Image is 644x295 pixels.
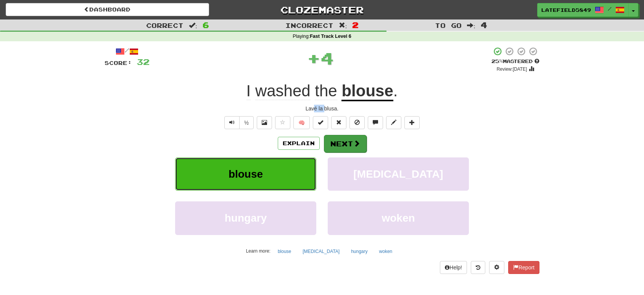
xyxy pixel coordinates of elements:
[255,82,311,100] span: washed
[229,168,263,180] span: blouse
[298,246,344,257] button: [MEDICAL_DATA]
[541,6,591,13] span: LateField5849
[491,58,539,65] div: Mastered
[386,116,401,129] button: Edit sentence (alt+d)
[608,6,612,11] span: /
[105,105,539,112] div: Lavé la blusa.
[368,116,383,129] button: Discuss sentence (alt+u)
[224,116,240,129] button: Play sentence audio (ctl+space)
[328,201,469,235] button: woken
[275,116,290,129] button: Favorite sentence (alt+f)
[175,201,316,235] button: hungary
[246,248,270,254] small: Learn more:
[328,157,469,191] button: [MEDICAL_DATA]
[341,82,393,101] u: blouse
[146,21,184,29] span: Correct
[497,66,527,72] small: Review: [DATE]
[347,246,372,257] button: hungary
[307,47,320,70] span: +
[223,116,254,129] div: Text-to-speech controls
[105,60,132,66] span: Score:
[315,82,337,100] span: the
[375,246,397,257] button: woken
[274,246,295,257] button: blouse
[105,47,150,56] div: /
[382,212,415,224] span: woken
[435,21,462,29] span: To go
[331,116,346,129] button: Reset to 0% Mastered (alt+r)
[440,261,467,274] button: Help!
[313,116,328,129] button: Set this sentence to 100% Mastered (alt+m)
[353,168,443,180] span: [MEDICAL_DATA]
[257,116,272,129] button: Show image (alt+x)
[320,49,334,68] span: 4
[221,3,424,16] a: Clozemaster
[481,20,487,29] span: 4
[491,58,503,64] span: 25 %
[471,261,485,274] button: Round history (alt+y)
[285,21,333,29] span: Incorrect
[537,3,629,17] a: LateField5849 /
[467,22,475,29] span: :
[404,116,420,129] button: Add to collection (alt+a)
[278,137,320,150] button: Explain
[508,261,539,274] button: Report
[246,82,251,100] span: I
[137,57,150,66] span: 32
[293,116,310,129] button: 🧠
[324,135,367,152] button: Next
[352,20,359,29] span: 2
[349,116,365,129] button: Ignore sentence (alt+i)
[225,212,267,224] span: hungary
[189,22,197,29] span: :
[393,82,398,100] span: .
[175,157,316,191] button: blouse
[310,34,351,39] strong: Fast Track Level 6
[6,3,209,16] a: Dashboard
[339,22,347,29] span: :
[239,116,254,129] button: ½
[203,20,209,29] span: 6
